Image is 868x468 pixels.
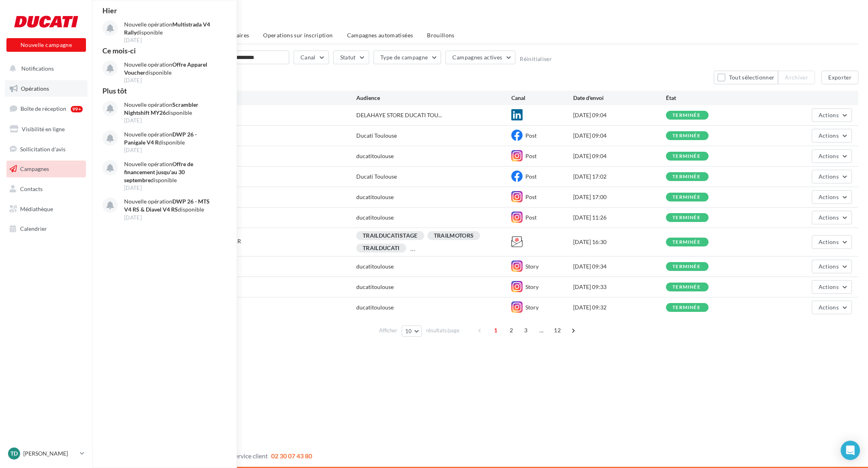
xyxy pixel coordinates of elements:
button: Actions [812,149,852,163]
span: DELAHAYE STORE DUCATI TOU... [356,111,442,119]
div: Mes campagnes [102,13,858,25]
span: 12 [551,324,564,337]
a: Sollicitation d'avis [5,141,88,158]
span: Actions [819,173,839,180]
div: ducatitoulouse [356,262,394,271]
div: Date d'envoi [573,94,666,102]
div: terminée [672,154,701,159]
span: 02 30 07 43 80 [271,452,312,460]
span: Story [525,263,539,270]
div: 99+ [71,106,83,112]
span: 10 [405,328,412,334]
span: Actions [819,112,839,118]
button: Actions [812,280,852,294]
div: [DATE] 17:02 [573,173,666,181]
span: Campagnes [20,165,49,172]
span: Actions [819,214,839,221]
div: ducatitoulouse [356,283,394,291]
div: Ducati Toulouse [356,132,397,140]
div: [DATE] 09:33 [573,283,666,291]
span: Afficher [379,327,397,334]
button: Statut [333,51,369,64]
div: terminée [672,113,701,118]
div: terminée [672,133,701,138]
span: Post [525,193,537,200]
span: Actions [819,193,839,200]
span: ... [535,324,548,337]
div: terminée [672,264,701,269]
div: [DATE] 09:34 [573,262,666,271]
span: 1 [489,324,502,337]
a: Contacts [5,181,88,197]
span: Service client [232,452,268,460]
span: Actions [819,132,839,139]
button: Type de campagne [374,51,441,64]
div: Open Intercom Messenger [841,441,860,460]
div: terminée [672,285,701,290]
span: Visibilité en ligne [22,126,65,132]
button: Campagnes actives [445,51,515,64]
button: Notifications [5,60,84,77]
div: terminée [672,305,701,310]
button: Réinitialiser [520,56,552,62]
div: terminée [672,215,701,220]
button: Actions [812,170,852,183]
div: [DATE] 09:04 [573,111,666,119]
span: Actions [819,304,839,311]
div: terminée [672,195,701,200]
button: Actions [812,260,852,273]
span: résultats/page [426,327,460,334]
div: TRAILDUCATI [356,244,406,252]
a: Opérations [5,80,88,97]
span: Actions [819,153,839,159]
div: terminée [672,174,701,179]
span: Notifications [21,65,54,72]
span: Story [525,304,539,311]
span: Sollicitation d'avis [20,145,65,152]
span: 2 [505,324,518,337]
button: Actions [812,129,852,142]
span: Contacts [20,185,43,192]
div: TRAILDUCATISTAGE [356,231,424,240]
span: Médiathèque [20,206,53,212]
button: Archiver [778,71,815,84]
a: Visibilité en ligne [5,121,88,138]
div: ducatitoulouse [356,193,394,201]
span: Post [525,173,537,180]
span: Campagnes automatisées [347,32,413,39]
div: ducatitoulouse [356,214,394,222]
span: 3 [519,324,532,337]
div: [DATE] 17:00 [573,193,666,201]
div: Ducati Toulouse [356,173,397,181]
button: Actions [812,190,852,204]
div: [DATE] 09:32 [573,303,666,311]
span: Brouillons [427,32,455,39]
span: Actions [819,238,839,245]
span: Post [525,214,537,221]
div: ... [411,245,416,253]
div: [DATE] 11:26 [573,214,666,222]
div: [DATE] 09:04 [573,132,666,140]
div: Audience [356,94,511,102]
button: Tout sélectionner [714,71,778,84]
button: Actions [812,108,852,122]
div: ducatitoulouse [356,152,394,160]
div: terminée [672,240,701,245]
span: Post [525,153,537,159]
span: Boîte de réception [20,105,66,112]
button: Actions [812,211,852,224]
div: [DATE] 16:30 [573,238,666,246]
button: 10 [402,326,422,337]
span: Story [525,283,539,290]
div: ducatitoulouse [356,303,394,311]
span: Actions [819,283,839,290]
span: Post [525,132,537,139]
span: Operations sur inscription [263,32,333,39]
span: Actions [819,263,839,270]
button: Exporter [821,71,858,84]
button: Nouvelle campagne [6,38,86,52]
span: Campagnes actives [452,54,502,61]
button: Actions [812,235,852,249]
a: Médiathèque [5,201,88,218]
button: Canal [294,51,329,64]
